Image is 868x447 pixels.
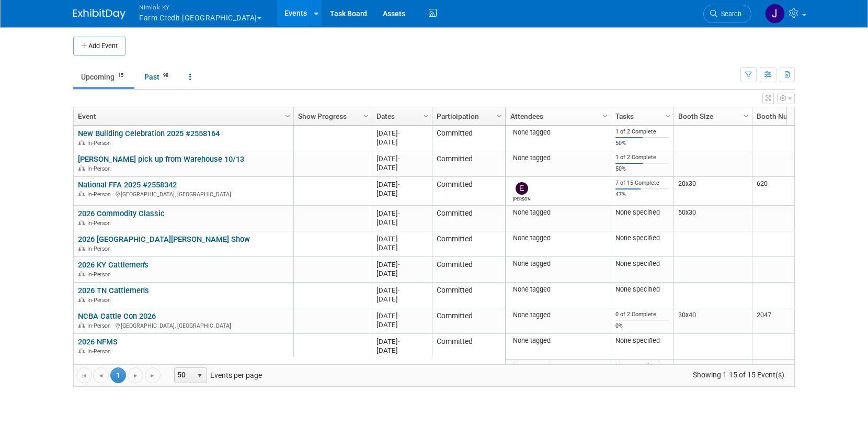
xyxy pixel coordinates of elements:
[87,322,114,329] span: In-Person
[87,245,114,252] span: In-Person
[432,283,505,308] td: Committed
[398,338,400,345] span: -
[510,337,607,345] div: None tagged
[78,189,289,198] div: [GEOGRAPHIC_DATA], [GEOGRAPHIC_DATA]
[78,348,85,353] img: In-Person Event
[741,107,752,123] a: Column Settings
[516,182,528,195] img: Elizabeth Woods
[136,67,179,87] a: Past98
[97,372,105,380] span: Go to the previous page
[615,208,670,217] div: None specified
[78,191,85,196] img: In-Person Event
[160,72,172,80] span: 98
[87,271,114,278] span: In-Person
[73,37,125,55] button: Add Event
[128,367,143,383] a: Go to the next page
[510,154,607,162] div: None tagged
[432,257,505,283] td: Committed
[87,140,114,147] span: In-Person
[376,180,427,189] div: [DATE]
[376,269,427,278] div: [DATE]
[376,260,427,269] div: [DATE]
[673,177,752,206] td: 20x30
[78,271,85,276] img: In-Person Event
[683,367,794,382] span: Showing 1-15 of 15 Event(s)
[73,9,125,19] img: ExhibitDay
[422,112,430,120] span: Column Settings
[87,191,114,198] span: In-Person
[376,209,427,218] div: [DATE]
[398,155,400,163] span: -
[398,286,400,294] span: -
[752,177,830,206] td: 620
[495,112,504,120] span: Column Settings
[615,154,670,161] div: 1 of 2 Complete
[765,4,785,24] img: Jamie Dunn
[600,107,611,123] a: Column Settings
[398,312,400,320] span: -
[78,321,289,330] div: [GEOGRAPHIC_DATA], [GEOGRAPHIC_DATA]
[78,322,85,328] img: In-Person Event
[510,260,607,268] div: None tagged
[510,234,607,242] div: None tagged
[376,234,427,243] div: [DATE]
[703,5,751,23] a: Search
[615,234,670,242] div: None specified
[78,260,149,270] a: 2026 KY Cattlemen's
[615,311,670,318] div: 0 of 2 Complete
[510,285,607,294] div: None tagged
[663,107,674,123] a: Column Settings
[362,112,370,120] span: Column Settings
[432,126,505,151] td: Committed
[376,218,427,227] div: [DATE]
[398,181,400,188] span: -
[664,112,672,120] span: Column Settings
[673,308,752,334] td: 30x40
[510,208,607,217] div: None tagged
[615,362,670,371] div: None specified
[757,107,824,125] a: Booth Number
[432,308,505,334] td: Committed
[494,107,506,123] a: Column Settings
[87,297,114,304] span: In-Person
[510,362,607,371] div: None tagged
[615,337,670,345] div: None specified
[615,128,670,136] div: 1 of 2 Complete
[78,220,85,225] img: In-Person Event
[78,129,220,138] a: New Building Celebration 2025 #2558164
[673,206,752,231] td: 50x30
[510,311,607,319] div: None tagged
[615,140,670,147] div: 50%
[510,107,604,125] a: Attendees
[510,128,607,137] div: None tagged
[76,367,92,383] a: Go to the first page
[376,243,427,252] div: [DATE]
[421,107,432,123] a: Column Settings
[376,154,427,163] div: [DATE]
[398,129,400,137] span: -
[298,107,365,125] a: Show Progress
[78,107,287,125] a: Event
[513,195,531,202] div: Elizabeth Woods
[73,67,134,87] a: Upcoming15
[615,285,670,294] div: None specified
[78,297,85,302] img: In-Person Event
[376,286,427,295] div: [DATE]
[615,260,670,268] div: None specified
[376,311,427,320] div: [DATE]
[175,368,192,383] span: 50
[432,334,505,360] td: Committed
[87,165,114,172] span: In-Person
[432,231,505,257] td: Committed
[78,209,165,218] a: 2026 Commodity Classic
[78,165,85,171] img: In-Person Event
[432,206,505,231] td: Committed
[398,209,400,217] span: -
[376,138,427,147] div: [DATE]
[717,10,741,18] span: Search
[615,165,670,173] div: 50%
[376,163,427,172] div: [DATE]
[78,140,85,145] img: In-Person Event
[601,112,609,120] span: Column Settings
[376,337,427,346] div: [DATE]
